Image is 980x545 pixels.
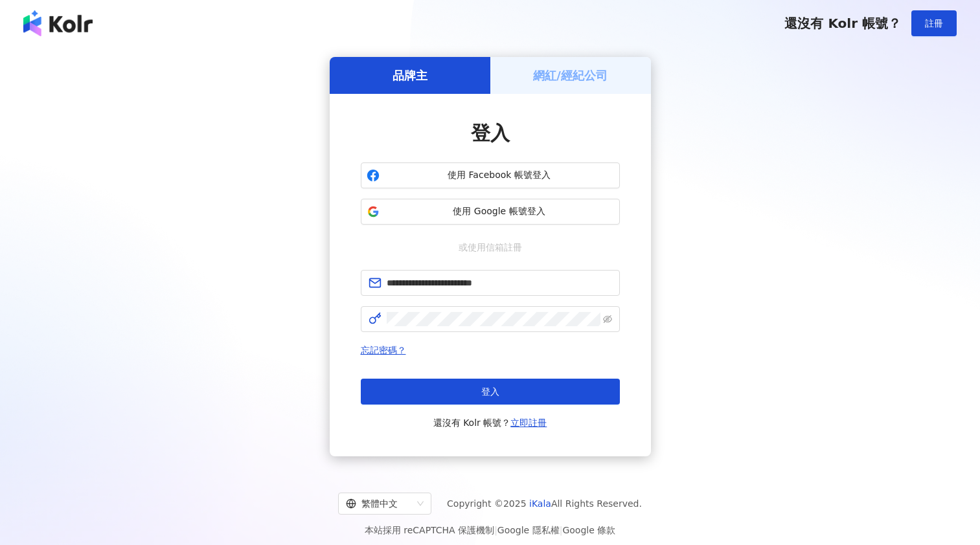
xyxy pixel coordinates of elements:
span: Copyright © 2025 All Rights Reserved. [447,496,642,511]
button: 使用 Google 帳號登入 [361,199,620,225]
span: 登入 [481,386,499,397]
a: 立即註冊 [510,417,547,428]
span: 使用 Google 帳號登入 [385,205,614,218]
a: Google 隱私權 [497,525,560,535]
span: 本站採用 reCAPTCHA 保護機制 [365,522,615,538]
button: 註冊 [911,10,957,36]
span: 登入 [471,122,510,144]
a: 忘記密碼？ [361,345,406,355]
span: 或使用信箱註冊 [450,240,531,254]
span: | [560,525,563,535]
h5: 品牌主 [393,67,427,83]
span: 還沒有 Kolr 帳號？ [784,16,901,31]
span: eye-invisible [603,315,612,324]
span: 還沒有 Kolr 帳號？ [433,415,547,430]
img: logo [23,10,93,36]
button: 使用 Facebook 帳號登入 [361,162,620,188]
h5: 網紅/經紀公司 [533,67,608,83]
span: | [494,525,497,535]
button: 登入 [361,379,620,405]
span: 註冊 [925,18,943,28]
a: iKala [529,498,551,509]
a: Google 條款 [562,525,615,535]
div: 繁體中文 [346,493,412,514]
span: 使用 Facebook 帳號登入 [385,169,614,182]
